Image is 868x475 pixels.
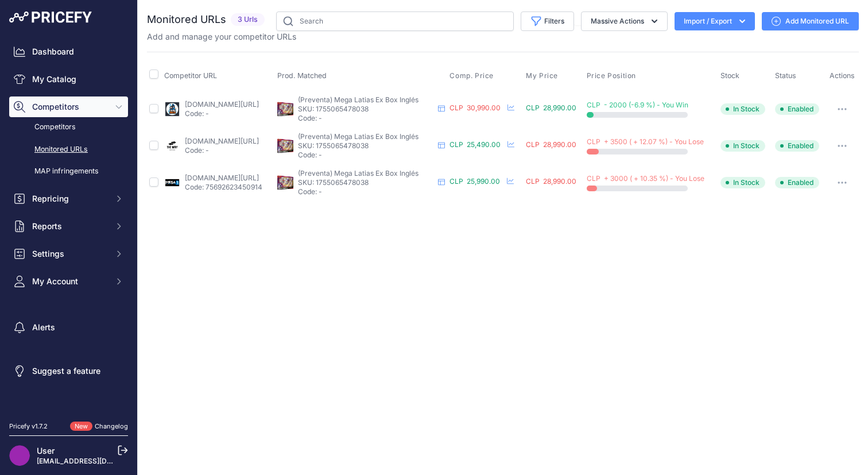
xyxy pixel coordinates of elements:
p: Code: 75692623450914 [185,183,262,192]
p: SKU: 1755065478038 [298,105,434,114]
div: Pricefy v1.7.2 [9,422,48,431]
span: Reports [32,221,107,232]
button: Import / Export [675,12,755,30]
p: SKU: 1755065478038 [298,141,434,150]
span: (Preventa) Mega Latias Ex Box Inglés [298,169,418,177]
span: CLP - 2000 (-6.9 %) - You Win [587,101,688,109]
span: Competitor URL [164,71,217,80]
button: Comp. Price [449,71,496,80]
span: In Stock [720,140,765,152]
span: My Account [32,276,107,287]
a: Dashboard [9,41,128,62]
p: Code: - [185,146,259,155]
span: Enabled [775,103,819,115]
a: Add Monitored URL [762,12,859,30]
a: Changelog [95,422,128,430]
span: Status [775,71,796,80]
span: CLP 28,990.00 [526,140,576,149]
img: Pricefy Logo [9,11,92,23]
span: (Preventa) Mega Latias Ex Box Inglés [298,132,418,141]
span: Comp. Price [449,71,494,80]
a: [EMAIL_ADDRESS][DOMAIN_NAME] [37,457,157,465]
span: Stock [720,71,739,80]
span: Enabled [775,140,819,152]
p: SKU: 1755065478038 [298,178,434,187]
span: CLP 25,990.00 [449,177,500,186]
p: Add and manage your competitor URLs [147,31,296,43]
a: User [37,446,55,455]
span: New [70,422,92,431]
a: Suggest a feature [9,361,128,381]
button: Massive Actions [581,11,668,31]
span: Enabled [775,177,819,188]
a: My Catalog [9,69,128,90]
span: 3 Urls [231,13,265,26]
span: Prod. Matched [277,71,327,80]
span: Settings [32,248,107,260]
span: In Stock [720,103,765,115]
button: Settings [9,244,128,264]
a: MAP infringements [9,161,128,181]
span: In Stock [720,177,765,188]
span: CLP 28,990.00 [526,103,576,112]
span: (Preventa) Mega Latias Ex Box Inglés [298,95,418,104]
span: Competitors [32,101,107,113]
button: My Price [526,71,560,80]
a: Competitors [9,117,128,137]
nav: Sidebar [9,41,128,408]
a: [DOMAIN_NAME][URL] [185,173,259,182]
h2: Monitored URLs [147,11,226,28]
a: [DOMAIN_NAME][URL] [185,137,259,145]
button: Price Position [587,71,638,80]
span: Price Position [587,71,636,80]
p: Code: - [298,114,434,123]
p: Code: - [298,187,434,196]
p: Code: - [298,150,434,160]
button: My Account [9,271,128,292]
p: Code: - [185,109,259,118]
button: Repricing [9,188,128,209]
span: My Price [526,71,558,80]
span: Actions [830,71,855,80]
a: [DOMAIN_NAME][URL] [185,100,259,109]
button: Reports [9,216,128,237]
span: CLP 28,990.00 [526,177,576,186]
button: Filters [521,11,574,31]
span: Repricing [32,193,107,204]
a: Alerts [9,317,128,338]
input: Search [276,11,514,31]
span: CLP 25,490.00 [449,140,501,149]
span: CLP + 3500 ( + 12.07 %) - You Lose [587,137,704,146]
a: Monitored URLs [9,140,128,160]
span: CLP 30,990.00 [449,103,501,112]
button: Competitors [9,96,128,117]
span: CLP + 3000 ( + 10.35 %) - You Lose [587,174,704,183]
